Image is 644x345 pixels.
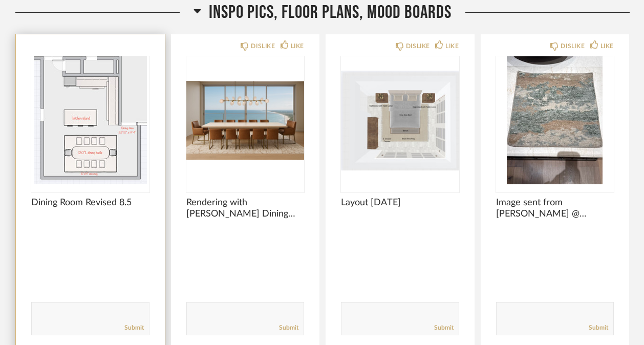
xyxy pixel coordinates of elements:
[31,197,149,208] span: Dining Room Revised 8.5
[31,56,149,184] div: 0
[496,197,614,220] span: Image sent from [PERSON_NAME] @ [GEOGRAPHIC_DATA]
[186,56,305,184] div: 0
[406,41,430,51] div: DISLIKE
[600,41,614,51] div: LIKE
[496,56,614,184] div: 0
[186,197,305,220] span: Rendering with [PERSON_NAME] Dining Table
[209,2,452,24] span: Inspo Pics, Floor Plans, Mood Boards
[124,324,144,332] a: Submit
[291,41,304,51] div: LIKE
[341,197,459,208] span: Layout [DATE]
[279,324,298,332] a: Submit
[31,56,149,184] img: undefined
[341,56,459,184] img: undefined
[341,56,459,184] div: 0
[251,41,275,51] div: DISLIKE
[434,324,454,332] a: Submit
[496,56,614,184] img: undefined
[445,41,459,51] div: LIKE
[561,41,585,51] div: DISLIKE
[186,56,305,184] img: undefined
[589,324,608,332] a: Submit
